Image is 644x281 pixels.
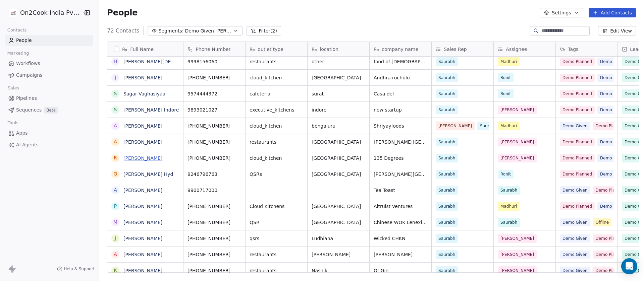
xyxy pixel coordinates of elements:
[374,219,427,226] span: Chinese WOK Lenexis Foodworks
[370,42,431,56] div: company name
[597,106,628,114] span: Demo Given
[438,123,472,129] span: [PERSON_NAME]
[540,8,583,17] button: Settings
[187,74,230,81] span: [PHONE_NUMBER]
[123,171,173,177] a: [PERSON_NAME] Hyd
[500,139,534,145] span: [PERSON_NAME]
[560,251,590,259] span: Demo Given
[250,58,276,65] span: restaurants
[250,123,282,129] span: cloud_kitchen
[589,8,636,17] button: Add Contacts
[597,74,628,82] span: Demo Given
[312,74,361,81] span: [GEOGRAPHIC_DATA]
[312,107,326,113] span: indore
[438,91,455,97] span: Saurabh
[621,258,637,274] div: Open Intercom Messenger
[374,267,388,274] span: OriGin
[123,59,216,64] a: [PERSON_NAME][DEMOGRAPHIC_DATA]
[438,268,455,274] span: Saurabh
[593,251,628,259] span: Demo Planned
[312,123,335,129] span: bengaluru
[64,266,95,272] span: Help & Support
[114,267,117,274] div: K
[500,155,534,161] span: [PERSON_NAME]
[5,104,93,116] a: SequencesBeta
[597,202,628,210] span: Demo Given
[374,251,413,258] span: [PERSON_NAME]
[115,235,116,242] div: J
[246,42,307,56] div: outlet type
[374,203,413,210] span: Altruist Ventures
[374,187,395,194] span: Tea Toast
[8,7,78,18] button: On2Cook India Pvt. Ltd.
[250,171,262,178] span: QSRs
[506,46,527,53] span: Assignee
[187,235,230,242] span: [PHONE_NUMBER]
[382,46,418,53] span: company name
[312,203,361,210] span: [GEOGRAPHIC_DATA]
[560,106,595,114] span: Demo Planned
[560,234,590,242] span: Demo Given
[123,188,162,193] a: [PERSON_NAME]
[16,37,32,44] span: People
[500,107,534,113] span: [PERSON_NAME]
[158,27,183,34] span: Segments:
[556,42,618,56] div: Tags
[494,42,555,56] div: Assignee
[4,48,32,58] span: Marketing
[593,218,612,226] span: Offline
[107,8,138,18] span: People
[114,106,117,113] div: S
[593,234,628,242] span: Demo Planned
[438,107,455,113] span: Saurabh
[438,203,455,209] span: Saurabh
[438,75,455,81] span: Saurabh
[374,171,427,178] span: [PERSON_NAME][GEOGRAPHIC_DATA]
[560,58,595,66] span: Demo Planned
[374,235,406,242] span: Wicked CHKN
[374,74,410,81] span: Andhra ruchulu
[500,252,534,258] span: [PERSON_NAME]
[115,74,116,81] div: J
[374,139,427,145] span: [PERSON_NAME][GEOGRAPHIC_DATA]
[500,219,517,225] span: Saurabh
[560,74,595,82] span: Demo Planned
[312,139,361,145] span: [GEOGRAPHIC_DATA]
[187,123,230,129] span: [PHONE_NUMBER]
[187,251,230,258] span: [PHONE_NUMBER]
[597,90,628,98] span: Demo Given
[187,139,230,145] span: [PHONE_NUMBER]
[187,107,217,113] span: 9893021027
[312,171,361,178] span: [GEOGRAPHIC_DATA]
[598,26,636,36] button: Edit View
[5,118,21,128] span: Tools
[123,268,162,273] a: [PERSON_NAME]
[308,42,369,56] div: location
[187,171,217,178] span: 9246796763
[438,187,455,193] span: Saurabh
[247,26,281,36] button: Filter(2)
[312,251,351,258] span: [PERSON_NAME]
[500,123,517,129] span: Madhuri
[597,170,628,178] span: Demo Given
[560,170,595,178] span: Demo Planned
[312,58,324,65] span: other
[187,58,217,65] span: 9998156060
[123,123,162,129] a: [PERSON_NAME]
[130,46,154,53] span: Full Name
[560,122,590,130] span: Demo Given
[500,171,511,177] span: Ronit
[500,91,511,97] span: Ronit
[438,219,455,225] span: Saurabh
[187,155,230,161] span: [PHONE_NUMBER]
[123,252,162,257] a: [PERSON_NAME]
[114,154,117,161] div: R
[438,139,455,145] span: Saurabh
[114,122,117,129] div: A
[4,25,30,35] span: Contacts
[438,155,455,161] span: Saurabh
[258,46,283,53] span: outlet type
[187,267,230,274] span: [PHONE_NUMBER]
[500,268,534,274] span: [PERSON_NAME]
[123,204,162,209] a: [PERSON_NAME]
